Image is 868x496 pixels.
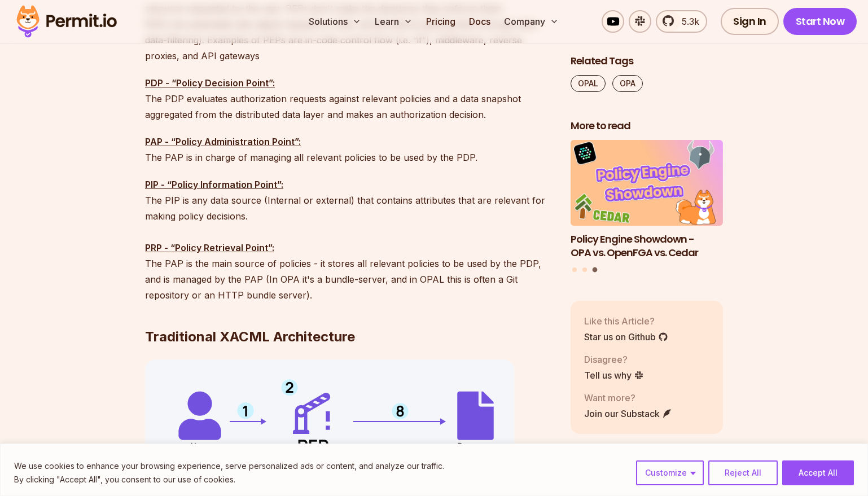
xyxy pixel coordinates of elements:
[571,232,723,260] h3: Policy Engine Showdown - OPA vs. OpenFGA vs. Cedar
[582,267,587,272] button: Go to slide 2
[584,391,672,405] p: Want more?
[783,8,857,35] a: Start Now
[656,10,707,33] a: 5.3k
[584,407,672,420] a: Join our Substack
[571,140,723,260] a: Policy Engine Showdown - OPA vs. OpenFGA vs. Cedar Policy Engine Showdown - OPA vs. OpenFGA vs. C...
[782,460,854,485] button: Accept All
[464,10,495,33] a: Docs
[145,77,275,89] strong: PDP - “Policy Decision Point”:
[370,10,417,33] button: Learn
[145,177,553,303] p: The PIP is any data source (Internal or external) that contains attributes that are relevant for ...
[584,330,668,344] a: Star us on Github
[675,15,699,28] span: 5.3k
[584,314,668,328] p: Like this Article?
[571,140,723,274] div: Posts
[11,2,122,41] img: Permit logo
[584,353,644,366] p: Disagree?
[612,75,643,92] a: OPA
[592,267,597,272] button: Go to slide 3
[145,242,274,253] strong: PRP - “Policy Retrieval Point”:
[636,460,704,485] button: Customize
[708,460,778,485] button: Reject All
[571,75,606,92] a: OPAL
[145,75,553,122] p: The PDP evaluates authorization requests against relevant policies and a data snapshot aggregated...
[145,179,283,190] strong: PIP - “Policy Information Point”:
[14,473,444,486] p: By clicking "Accept All", you consent to our use of cookies.
[145,136,301,147] strong: PAP - “Policy Administration Point”:
[145,134,553,165] p: The PAP is in charge of managing all relevant policies to be used by the PDP.
[584,368,644,382] a: Tell us why
[571,119,723,133] h2: More to read
[571,140,723,226] img: Policy Engine Showdown - OPA vs. OpenFGA vs. Cedar
[304,10,366,33] button: Solutions
[145,328,355,345] strong: Traditional XACML Architecture
[572,267,577,272] button: Go to slide 1
[571,140,723,260] li: 3 of 3
[422,10,460,33] a: Pricing
[14,459,444,473] p: We use cookies to enhance your browsing experience, serve personalized ads or content, and analyz...
[571,54,723,68] h2: Related Tags
[721,8,779,35] a: Sign In
[499,10,563,33] button: Company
